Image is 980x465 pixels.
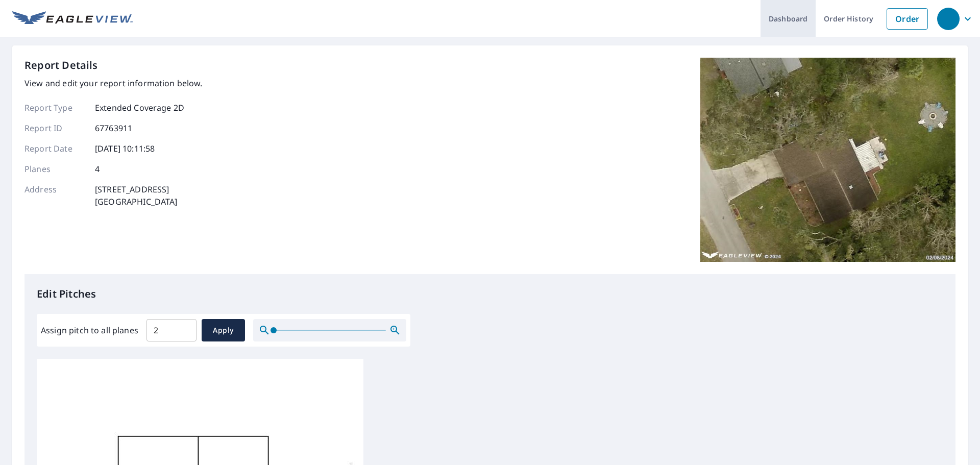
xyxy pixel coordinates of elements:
[24,122,86,134] p: Report ID
[202,319,245,341] button: Apply
[24,102,86,114] p: Report Type
[95,122,132,134] p: 67763911
[95,142,155,155] p: [DATE] 10:11:58
[41,324,138,336] label: Assign pitch to all planes
[887,8,928,30] a: Order
[95,183,178,208] p: [STREET_ADDRESS] [GEOGRAPHIC_DATA]
[95,163,100,175] p: 4
[700,58,955,262] img: Top image
[37,286,943,302] p: Edit Pitches
[95,102,184,114] p: Extended Coverage 2D
[24,58,98,73] p: Report Details
[12,11,133,27] img: EV Logo
[146,316,197,345] input: 00.0
[24,77,203,89] p: View and edit your report information below.
[24,163,86,175] p: Planes
[24,142,86,155] p: Report Date
[24,183,86,208] p: Address
[210,324,237,337] span: Apply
